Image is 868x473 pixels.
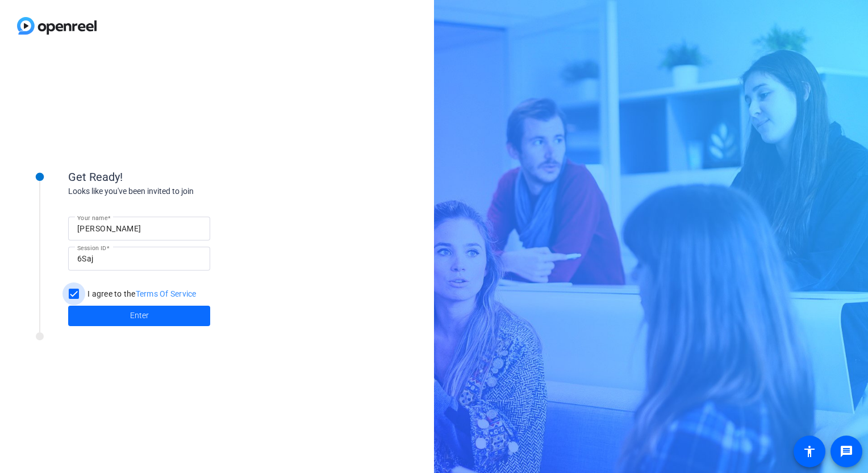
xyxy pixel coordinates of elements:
div: Looks like you've been invited to join [68,185,295,197]
div: Get Ready! [68,168,295,185]
mat-label: Session ID [77,244,106,251]
mat-icon: accessibility [803,445,816,458]
a: Terms Of Service [136,289,197,298]
mat-label: Your name [77,214,107,221]
span: Enter [130,310,149,322]
label: I agree to the [85,288,197,299]
mat-icon: message [840,445,853,458]
button: Enter [68,306,210,326]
